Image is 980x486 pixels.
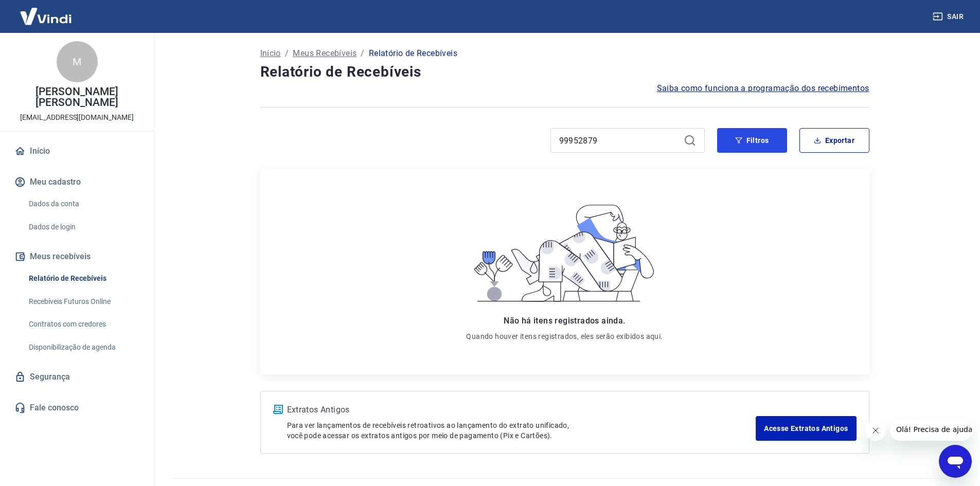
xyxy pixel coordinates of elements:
[12,1,79,32] img: Vindi
[25,217,141,238] a: Dados de login
[287,404,756,416] p: Extratos Antigos
[8,86,146,108] p: [PERSON_NAME] [PERSON_NAME]
[260,62,869,82] h4: Relatório de Recebíveis
[25,193,141,214] a: Dados da conta
[865,420,886,441] iframe: Fechar mensagem
[939,445,972,478] iframe: Botão para abrir a janela de mensagens
[25,314,141,335] a: Contratos com credores
[466,331,663,341] p: Quando houver itens registrados, eles serão exibidos aqui.
[931,7,968,26] button: Sair
[293,47,357,60] a: Meus Recebíveis
[12,366,141,388] a: Segurança
[559,133,680,148] input: Busque pelo número do pedido
[260,47,281,60] a: Início
[25,268,141,289] a: Relatório de Recebíveis
[12,245,141,268] button: Meus recebíveis
[12,171,141,193] button: Meu cadastro
[657,82,869,95] a: Saiba como funciona a programação dos recebimentos
[799,128,869,153] button: Exportar
[369,47,457,60] p: Relatório de Recebíveis
[12,140,141,163] a: Início
[717,128,787,153] button: Filtros
[25,337,141,358] a: Disponibilização de agenda
[25,291,141,312] a: Recebíveis Futuros Online
[273,405,283,414] img: ícone
[756,416,856,441] a: Acesse Extratos Antigos
[12,397,141,419] a: Fale conosco
[20,112,134,123] p: [EMAIL_ADDRESS][DOMAIN_NAME]
[6,7,86,15] span: Olá! Precisa de ajuda?
[890,418,972,441] iframe: Mensagem da empresa
[285,47,289,60] p: /
[361,47,364,60] p: /
[504,316,625,326] span: Não há itens registrados ainda.
[57,41,98,82] div: M
[287,420,756,441] p: Para ver lançamentos de recebíveis retroativos ao lançamento do extrato unificado, você pode aces...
